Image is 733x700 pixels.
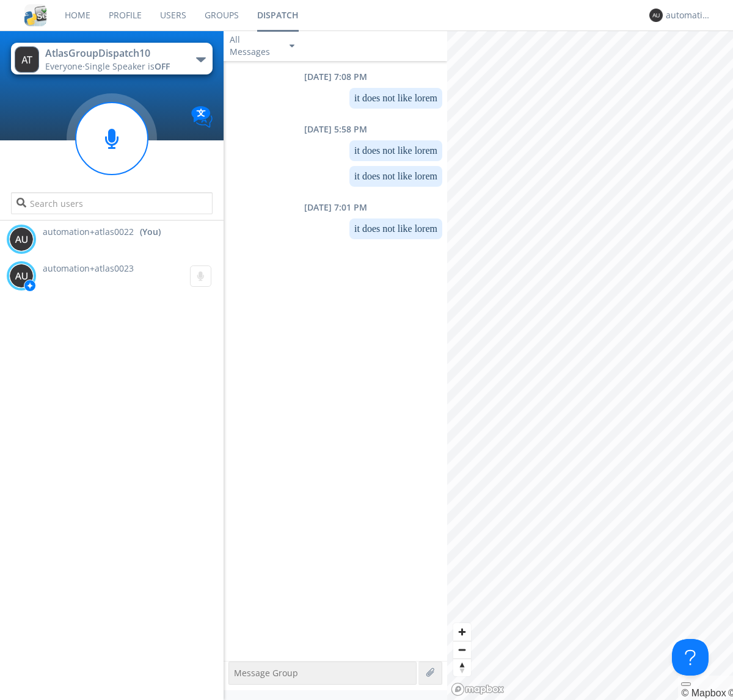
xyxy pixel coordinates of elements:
img: cddb5a64eb264b2086981ab96f4c1ba7 [24,4,46,26]
img: 373638.png [9,264,34,288]
div: Everyone · [45,60,183,73]
dc-p: it does not like lorem [354,93,437,104]
iframe: Toggle Customer Support [672,639,709,676]
span: Single Speaker is [85,60,170,72]
img: caret-down-sm.svg [290,45,294,48]
img: 373638.png [15,46,39,73]
span: automation+atlas0022 [43,226,134,238]
div: automation+atlas0022 [666,9,712,21]
div: [DATE] 7:01 PM [224,201,447,214]
div: All Messages [230,34,279,58]
span: OFF [155,60,170,72]
span: automation+atlas0023 [43,262,134,274]
button: Toggle attribution [681,682,691,686]
img: 373638.png [9,227,34,251]
span: Zoom out [453,641,471,659]
input: Search users [11,192,212,214]
div: AtlasGroupDispatch10 [45,46,183,60]
div: [DATE] 5:58 PM [224,123,447,135]
img: 373638.png [649,9,663,22]
button: Reset bearing to north [453,659,471,676]
dc-p: it does not like lorem [354,223,437,234]
div: [DATE] 7:08 PM [224,71,447,83]
dc-p: it does not like lorem [354,171,437,182]
a: Mapbox [681,688,726,698]
button: Zoom in [453,623,471,641]
button: AtlasGroupDispatch10Everyone·Single Speaker isOFF [11,43,212,74]
dc-p: it does not like lorem [354,145,437,156]
button: Zoom out [453,641,471,659]
a: Mapbox logo [451,682,505,696]
div: (You) [140,226,161,238]
span: Reset bearing to north [453,659,471,676]
img: Translation enabled [191,106,213,128]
